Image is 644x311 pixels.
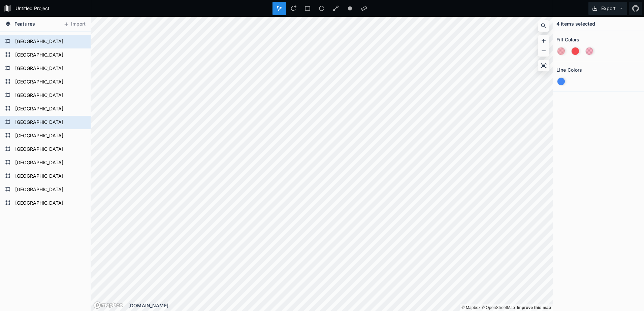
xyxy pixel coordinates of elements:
span: Features [14,20,35,27]
h4: 4 items selected [556,20,595,27]
a: OpenStreetMap [482,305,515,310]
button: Export [588,2,627,15]
a: Mapbox logo [93,301,123,309]
a: Mapbox [461,305,480,310]
a: Map feedback [517,305,551,310]
h2: Fill Colors [556,34,580,45]
button: Import [60,19,89,30]
h2: Line Colors [556,65,582,75]
div: [DOMAIN_NAME] [128,302,553,309]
